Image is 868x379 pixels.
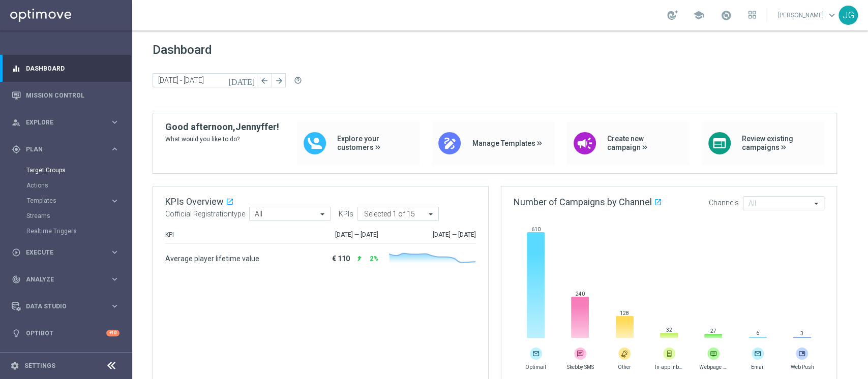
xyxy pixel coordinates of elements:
i: lightbulb [12,329,21,338]
button: Templates keyboard_arrow_right [26,197,120,205]
span: Templates [27,198,100,204]
i: keyboard_arrow_right [110,247,119,257]
div: +10 [106,330,119,336]
div: Explore [12,118,110,127]
div: Templates [26,193,131,208]
a: Streams [26,212,106,220]
i: keyboard_arrow_right [110,144,119,154]
i: keyboard_arrow_right [110,117,119,127]
i: settings [10,361,19,370]
span: Plan [26,146,110,152]
span: keyboard_arrow_down [826,10,837,21]
div: Target Groups [26,163,131,178]
a: Actions [26,181,106,189]
i: keyboard_arrow_right [110,301,119,311]
div: Templates [27,198,110,204]
i: person_search [12,118,21,127]
button: lightbulb Optibot +10 [11,329,120,337]
a: Mission Control [26,82,119,109]
div: Plan [12,145,110,154]
div: JG [839,6,858,25]
div: Optibot [12,320,119,346]
a: Optibot [26,320,106,346]
button: person_search Explore keyboard_arrow_right [11,118,120,127]
button: equalizer Dashboard [11,65,120,73]
div: Mission Control [12,82,119,109]
a: [PERSON_NAME]keyboard_arrow_down [777,8,839,23]
span: Data Studio [26,303,110,309]
i: equalizer [12,64,21,73]
button: play_circle_outline Execute keyboard_arrow_right [11,248,120,257]
div: Analyze [12,275,110,284]
a: Realtime Triggers [26,227,106,235]
div: Execute [12,248,110,257]
div: Actions [26,178,131,193]
span: Explore [26,119,110,125]
div: Data Studio [12,302,110,311]
i: play_circle_outline [12,248,21,257]
span: Execute [26,249,110,256]
i: track_changes [12,275,21,284]
a: Dashboard [26,55,119,82]
span: Analyze [26,276,110,282]
button: track_changes Analyze keyboard_arrow_right [11,275,120,283]
button: Data Studio keyboard_arrow_right [11,302,120,310]
div: Realtime Triggers [26,224,131,239]
button: Mission Control [11,91,120,100]
a: Target Groups [26,166,106,174]
a: Settings [24,363,55,369]
div: Dashboard [12,55,119,82]
i: gps_fixed [12,145,21,154]
span: school [693,10,704,21]
div: Streams [26,208,131,224]
button: gps_fixed Plan keyboard_arrow_right [11,145,120,153]
i: keyboard_arrow_right [110,274,119,284]
i: keyboard_arrow_right [110,196,119,206]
